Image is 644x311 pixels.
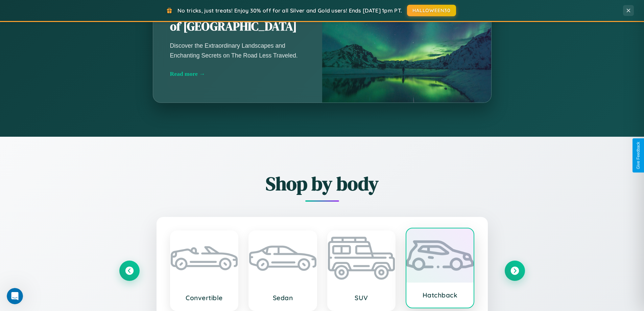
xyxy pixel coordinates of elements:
h3: Sedan [256,294,310,302]
button: HALLOWEEN30 [407,5,456,16]
h2: Shop by body [119,171,525,197]
iframe: Intercom live chat [7,288,23,304]
div: Read more → [170,70,305,77]
span: No tricks, just treats! Enjoy 30% off for all Silver and Gold users! Ends [DATE] 1pm PT. [177,7,402,14]
h2: Unearthing the Mystique of [GEOGRAPHIC_DATA] [170,3,305,35]
p: Discover the Extraordinary Landscapes and Enchanting Secrets on The Road Less Traveled. [170,41,305,60]
h3: Hatchback [413,291,467,299]
h3: Convertible [177,294,231,302]
div: Give Feedback [636,142,641,169]
h3: SUV [335,294,388,302]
